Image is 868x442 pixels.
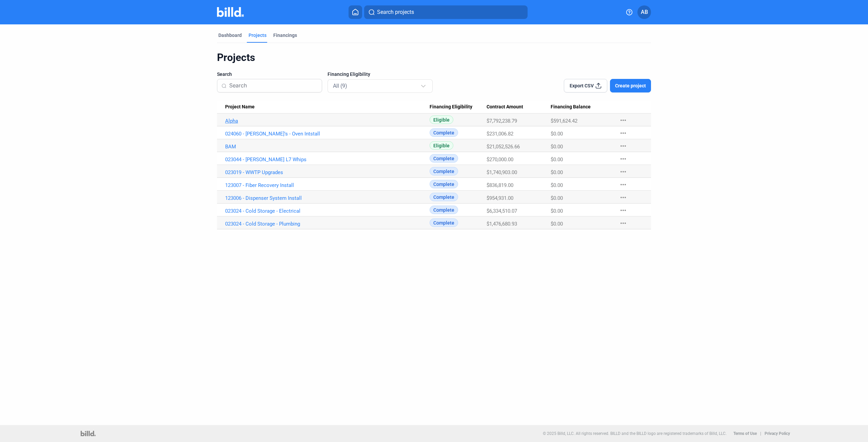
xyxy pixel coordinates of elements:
[430,115,453,124] span: Eligible
[487,169,517,175] span: $1,740,903.00
[551,118,577,124] span: $591,624.42
[430,218,458,227] span: Complete
[225,131,430,137] a: 024060 - [PERSON_NAME]'s - Oven Intstall
[217,71,232,78] span: Search
[430,206,458,214] span: Complete
[225,104,255,110] span: Project Name
[760,431,761,436] p: |
[733,431,757,436] b: Terms of Use
[430,128,458,137] span: Complete
[551,169,563,175] span: $0.00
[619,219,627,227] mat-icon: more_horiz
[218,32,242,39] div: Dashboard
[430,167,458,175] span: Complete
[637,5,651,19] button: AB
[551,156,563,163] span: $0.00
[551,104,591,110] span: Financing Balance
[225,195,430,201] a: 123006 - Dispenser System Install
[619,129,627,137] mat-icon: more_horiz
[217,51,651,64] div: Projects
[487,156,513,163] span: $270,000.00
[225,156,430,163] a: 023044 - [PERSON_NAME] L7 Whips
[430,141,453,150] span: Eligible
[225,169,430,175] a: 023019 - WWTP Upgrades
[610,79,651,92] button: Create project
[487,208,517,214] span: $6,334,510.07
[487,182,513,188] span: $836,819.00
[641,8,648,16] span: AB
[765,431,790,436] b: Privacy Policy
[328,71,370,78] span: Financing Eligibility
[487,104,523,110] span: Contract Amount
[615,82,646,89] span: Create project
[249,32,267,39] div: Projects
[225,104,430,110] div: Project Name
[551,195,563,201] span: $0.00
[225,144,430,150] a: BAM
[619,116,627,124] mat-icon: more_horiz
[487,131,513,137] span: $231,006.82
[487,118,517,124] span: $7,792,238.79
[364,5,528,19] button: Search projects
[564,79,607,92] button: Export CSV
[229,79,318,93] input: Search
[225,182,430,188] a: 123007 - Fiber Recovery Install
[551,131,563,137] span: $0.00
[430,154,458,163] span: Complete
[619,155,627,163] mat-icon: more_horiz
[225,208,430,214] a: 023024 - Cold Storage - Electrical
[619,142,627,150] mat-icon: more_horiz
[619,181,627,189] mat-icon: more_horiz
[487,104,551,110] div: Contract Amount
[430,180,458,188] span: Complete
[619,206,627,214] mat-icon: more_horiz
[551,221,563,227] span: $0.00
[225,221,430,227] a: 023024 - Cold Storage - Plumbing
[273,32,297,39] div: Financings
[487,144,520,150] span: $21,052,526.66
[551,144,563,150] span: $0.00
[551,208,563,214] span: $0.00
[487,195,513,201] span: $954,931.00
[81,431,95,436] img: logo
[551,104,612,110] div: Financing Balance
[619,193,627,202] mat-icon: more_horiz
[543,431,727,436] p: © 2025 Billd, LLC. All rights reserved. BILLD and the BILLD logo are registered trademarks of Bil...
[551,182,563,188] span: $0.00
[225,118,430,124] a: Alpha
[487,221,517,227] span: $1,476,680.93
[430,104,472,110] span: Financing Eligibility
[430,104,487,110] div: Financing Eligibility
[217,7,244,17] img: Billd Company Logo
[430,193,458,201] span: Complete
[570,82,594,89] span: Export CSV
[377,8,414,16] span: Search projects
[619,168,627,176] mat-icon: more_horiz
[333,83,347,89] mat-select-trigger: All (9)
